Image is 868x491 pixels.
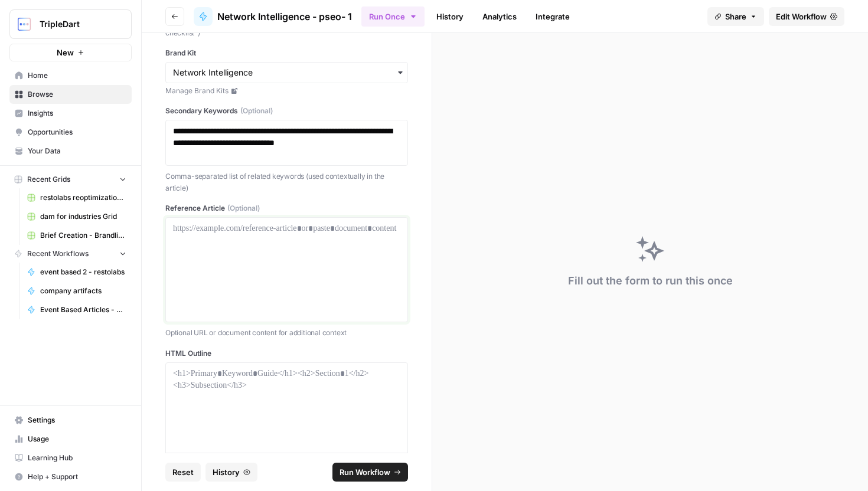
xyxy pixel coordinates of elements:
input: Network Intelligence [173,67,400,78]
span: Home [28,70,126,81]
a: dam for industries Grid [22,207,132,226]
p: Optional URL or document content for additional context [165,327,408,339]
span: Insights [28,108,126,119]
span: Learning Hub [28,453,126,463]
span: Opportunities [28,127,126,138]
a: Usage [9,430,132,449]
button: Run Workflow [332,463,408,482]
span: (Optional) [227,203,260,214]
label: Brand Kit [165,48,408,58]
a: Settings [9,411,132,430]
a: Browse [9,85,132,104]
span: Usage [28,434,126,444]
button: Workspace: TripleDart [9,9,132,39]
span: TripleDart [40,18,111,30]
a: Learning Hub [9,449,132,467]
span: event based 2 - restolabs [40,267,126,277]
span: Brief Creation - Brandlife Grid [40,230,126,241]
span: New [57,47,74,58]
button: New [9,44,132,61]
img: TripleDart Logo [14,14,35,35]
a: Edit Workflow [769,7,844,26]
button: Recent Workflows [9,245,132,263]
a: event based 2 - restolabs [22,263,132,281]
a: Your Data [9,142,132,161]
label: Secondary Keywords [165,106,408,116]
span: Recent Grids [27,174,70,185]
button: Recent Grids [9,171,132,188]
a: Brief Creation - Brandlife Grid [22,226,132,245]
span: Run Workflow [340,466,390,478]
button: Help + Support [9,467,132,486]
a: Insights [9,104,132,123]
a: Manage Brand Kits [165,86,408,96]
span: Network Intelligence - pseo- 1 [217,9,352,24]
span: restolabs reoptimizations aug [40,192,126,203]
a: restolabs reoptimizations aug [22,188,132,207]
span: History [213,466,240,478]
a: History [429,7,471,26]
a: Network Intelligence - pseo- 1 [194,7,352,26]
label: Reference Article [165,203,408,214]
button: Reset [165,463,201,482]
span: company artifacts [40,286,126,296]
button: Share [707,7,764,26]
span: Edit Workflow [776,11,827,22]
span: Recent Workflows [27,248,89,259]
a: Event Based Articles - Restolabs [22,300,132,319]
span: Reset [172,466,194,478]
span: dam for industries Grid [40,211,126,222]
div: Fill out the form to run this once [568,273,733,289]
span: Share [725,11,746,22]
span: Event Based Articles - Restolabs [40,305,126,315]
span: Browse [28,89,126,100]
label: HTML Outline [165,348,408,359]
p: Comma-separated list of related keywords (used contextually in the article) [165,171,408,194]
a: company artifacts [22,281,132,300]
button: Run Once [361,6,425,27]
button: History [205,463,257,482]
span: Your Data [28,146,126,156]
a: Opportunities [9,123,132,142]
a: Analytics [475,7,524,26]
span: Settings [28,415,126,425]
span: (Optional) [240,106,273,116]
span: Help + Support [28,472,126,482]
a: Home [9,66,132,85]
a: Integrate [528,7,577,26]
